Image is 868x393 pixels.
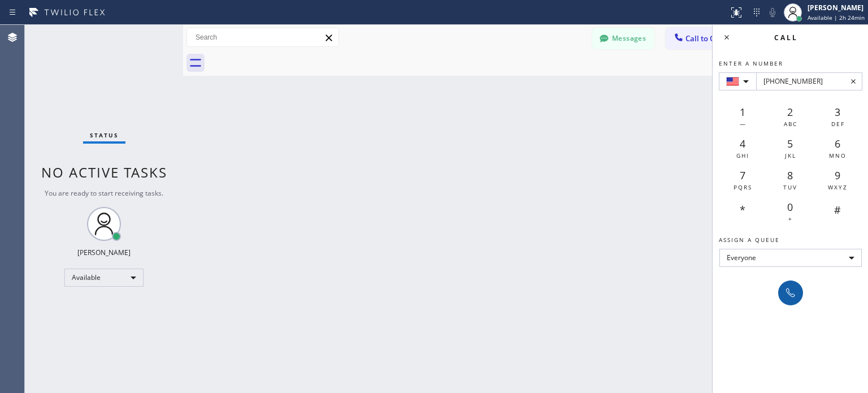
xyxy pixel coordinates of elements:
button: Mute [765,5,780,20]
span: 6 [835,137,840,150]
button: Messages [592,28,654,49]
span: Available | 2h 24min [808,14,865,21]
span: # [834,203,841,217]
span: 0 [787,200,793,214]
span: 8 [787,169,793,182]
span: 1 [740,105,745,119]
span: DEF [831,120,845,128]
span: TUV [783,183,797,191]
span: Assign a queue [719,236,780,244]
div: Everyone [719,249,862,267]
span: 7 [740,169,745,182]
div: [PERSON_NAME] [808,3,865,12]
span: 9 [835,169,840,182]
span: 2 [787,105,793,119]
span: PQRS [734,183,752,191]
span: You are ready to start receiving tasks. [45,188,163,198]
span: Call to Customer [685,33,745,44]
span: ABC [784,120,797,128]
span: + [788,215,793,223]
span: WXYZ [828,183,848,191]
div: Available [64,269,144,287]
span: Status [90,131,119,139]
span: No active tasks [41,163,167,182]
span: GHI [736,152,749,159]
span: MNO [829,152,847,159]
button: Call to Customer [666,28,752,49]
span: 4 [740,137,745,150]
span: Enter a number [719,59,783,67]
span: 3 [835,105,840,119]
input: Search [187,28,338,46]
span: JKL [785,152,796,159]
span: 5 [787,137,793,150]
span: Call [774,33,798,42]
span: — [740,120,747,128]
div: [PERSON_NAME] [77,248,131,257]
